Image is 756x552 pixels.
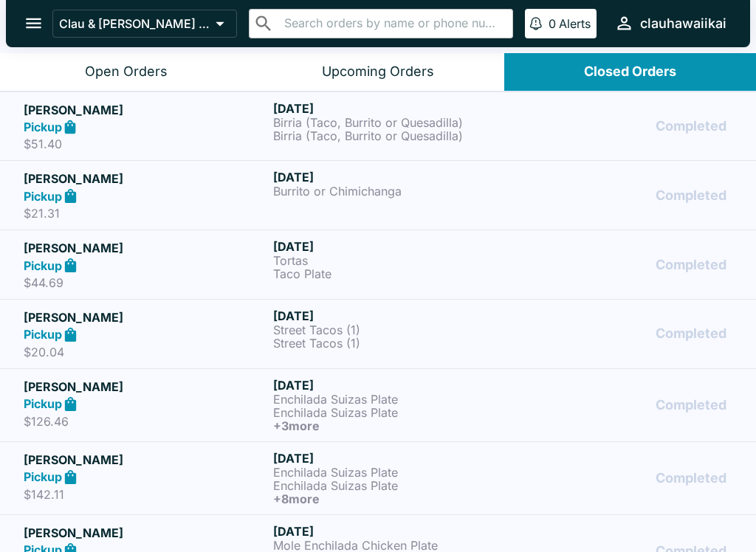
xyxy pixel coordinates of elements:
p: Street Tacos (1) [273,337,517,350]
h5: [PERSON_NAME] [24,308,267,326]
p: Clau & [PERSON_NAME] Cocina 2 - [US_STATE] Kai [59,16,210,31]
div: clauhawaiikai [640,15,726,32]
h5: [PERSON_NAME] [24,170,267,187]
p: Birria (Taco, Burrito or Quesadilla) [273,129,517,142]
p: Taco Plate [273,267,517,280]
button: Clau & [PERSON_NAME] Cocina 2 - [US_STATE] Kai [52,10,237,38]
h6: [DATE] [273,451,517,466]
strong: Pickup [24,258,62,273]
h6: [DATE] [273,101,517,116]
h6: [DATE] [273,170,517,184]
div: Closed Orders [584,63,676,80]
strong: Pickup [24,120,62,134]
p: Mole Enchilada Chicken Plate [273,539,517,552]
h6: [DATE] [273,308,517,323]
p: Street Tacos (1) [273,323,517,337]
button: open drawer [15,4,52,42]
strong: Pickup [24,396,62,411]
p: Alerts [559,16,591,31]
p: Enchilada Suizas Plate [273,393,517,406]
button: clauhawaiikai [608,7,732,39]
h6: + 8 more [273,492,517,506]
h5: [PERSON_NAME] [24,101,267,119]
strong: Pickup [24,189,62,204]
p: Tortas [273,254,517,267]
p: $142.11 [24,487,267,502]
p: $126.46 [24,414,267,429]
strong: Pickup [24,469,62,484]
h5: [PERSON_NAME] [24,524,267,542]
p: $44.69 [24,275,267,290]
input: Search orders by name or phone number [280,13,506,34]
h6: [DATE] [273,378,517,393]
p: Burrito or Chimichanga [273,184,517,198]
h5: [PERSON_NAME] [24,451,267,469]
p: $20.04 [24,345,267,359]
p: Enchilada Suizas Plate [273,466,517,479]
p: Enchilada Suizas Plate [273,406,517,419]
div: Upcoming Orders [322,63,434,80]
h5: [PERSON_NAME] [24,239,267,257]
h6: [DATE] [273,239,517,254]
p: 0 [549,16,556,31]
p: Birria (Taco, Burrito or Quesadilla) [273,116,517,129]
strong: Pickup [24,327,62,342]
h6: [DATE] [273,524,517,539]
p: $51.40 [24,137,267,151]
h6: + 3 more [273,419,517,432]
h5: [PERSON_NAME] [24,378,267,396]
p: $21.31 [24,206,267,221]
div: Open Orders [85,63,168,80]
p: Enchilada Suizas Plate [273,479,517,492]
